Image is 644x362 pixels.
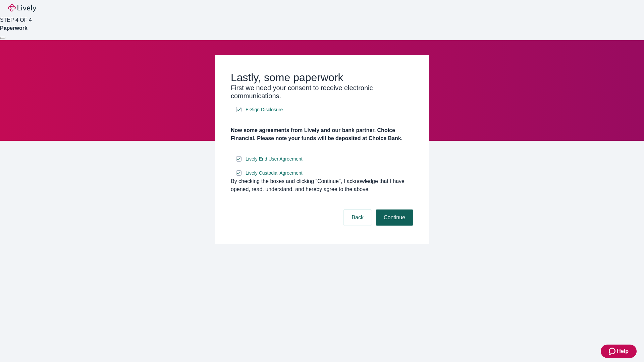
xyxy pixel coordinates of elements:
button: Back [343,209,372,226]
h4: Now some agreements from Lively and our bank partner, Choice Financial. Please note your funds wi... [231,126,413,142]
span: Lively Custodial Agreement [246,170,303,177]
a: e-sign disclosure document [244,106,284,114]
h3: First we need your consent to receive electronic communications. [231,84,413,100]
svg: Zendesk support icon [609,347,617,355]
h2: Lastly, some paperwork [231,71,413,84]
span: Help [617,347,629,355]
a: e-sign disclosure document [244,155,304,163]
span: Lively End User Agreement [246,156,303,163]
button: Zendesk support iconHelp [601,345,637,358]
img: Lively [8,4,36,12]
a: e-sign disclosure document [244,169,304,177]
span: E-Sign Disclosure [246,106,283,113]
div: By checking the boxes and clicking “Continue", I acknowledge that I have opened, read, understand... [231,177,413,193]
button: Continue [376,209,413,226]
